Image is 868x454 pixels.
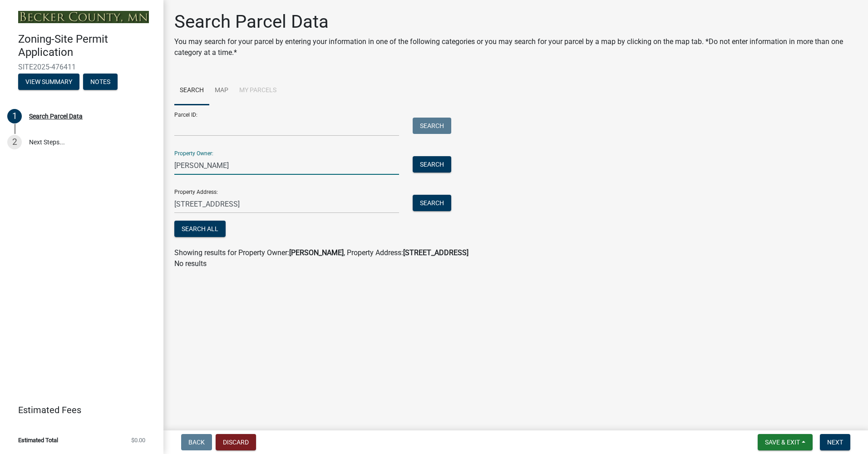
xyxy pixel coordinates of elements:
p: You may search for your parcel by entering your information in one of the following categories or... [174,36,857,58]
button: Search [413,195,451,211]
button: Save & Exit [758,434,813,450]
span: Save & Exit [765,439,800,446]
p: No results [174,258,857,269]
button: Back [181,434,212,450]
span: Back [188,439,205,446]
strong: [PERSON_NAME] [289,248,344,257]
span: SITE2025-476411 [18,63,145,71]
span: Next [827,439,843,446]
button: Next [820,434,850,450]
wm-modal-confirm: Summary [18,79,79,86]
div: Showing results for Property Owner: , Property Address: [174,247,857,258]
strong: [STREET_ADDRESS] [403,248,469,257]
a: Map [209,76,234,105]
button: Notes [83,74,118,90]
div: 2 [7,135,22,149]
h1: Search Parcel Data [174,11,857,33]
button: Search [413,118,451,134]
button: Search [413,156,451,173]
div: Search Parcel Data [29,113,83,119]
wm-modal-confirm: Notes [83,79,118,86]
h4: Zoning-Site Permit Application [18,33,156,59]
a: Search [174,76,209,105]
span: $0.00 [131,437,145,443]
button: Search All [174,221,226,237]
span: Estimated Total [18,437,58,443]
button: Discard [216,434,256,450]
img: Becker County, Minnesota [18,11,149,23]
div: 1 [7,109,22,123]
a: Estimated Fees [7,401,149,419]
button: View Summary [18,74,79,90]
